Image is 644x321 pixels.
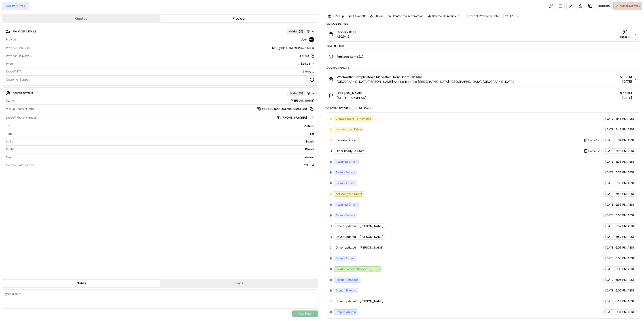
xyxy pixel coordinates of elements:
[620,75,632,79] span: 5:38 PM
[300,54,314,58] button: F4F4D
[615,192,634,196] span: 5:53 PM AEST
[620,96,632,100] span: [DATE]
[605,138,614,142] span: [DATE]
[415,75,423,79] span: 1351
[615,224,634,228] span: 5:57 PM AEST
[6,116,36,120] span: Dropoff Phone Number
[619,30,632,39] button: Pickup
[619,35,632,39] div: Pickup
[605,235,614,239] span: [DATE]
[6,89,315,97] button: Driver DetailsHidden (5)
[326,13,346,19] div: 1 Pickup
[336,149,364,153] span: Order Ready At Store
[6,132,13,136] span: Type
[336,213,355,217] span: Pickup Enroute
[615,310,634,314] span: 6:31 PM AEST
[620,4,640,8] span: Cancel Delivery
[301,38,307,42] span: Uber
[336,117,371,121] span: Created (Sent To Provider)
[426,13,466,19] div: Related Deliveries (1)
[6,99,14,103] span: Name
[282,116,307,120] span: [PHONE_NUMBER]
[605,299,614,303] span: [DATE]
[337,96,366,100] span: [STREET_ADDRESS]
[299,62,310,66] span: A$14.08
[336,246,356,250] span: Driver Updated
[615,246,634,250] span: 6:03 PM AEST
[6,78,31,82] span: Customer Support
[6,107,36,111] span: Pickup Phone Number
[615,289,634,293] span: 6:05 PM AEST
[257,106,314,111] a: +61 480 020 263 ext. 82251729
[615,149,634,153] span: 5:26 PM AEST
[360,224,383,228] span: [PERSON_NAME]
[160,15,318,22] button: Provider
[615,117,634,121] span: 4:46 PM AEST
[23,70,314,74] div: 1 minute
[326,106,350,110] div: Delivery Activity
[336,128,362,132] span: Not Assigned Driver
[615,138,634,142] span: 5:04 PM AEST
[337,75,409,79] span: Woolworths Campbelltown Marketfair Online Team
[6,46,29,50] span: Provider Batch ID
[13,30,36,33] span: Provider Details
[605,181,614,185] span: [DATE]
[326,27,640,41] button: Grocery BagsA$264.64Pickup
[326,49,640,64] button: Package Items (1)
[620,91,632,96] span: 6:45 PM
[336,181,355,185] span: Pickup Arrived
[6,163,35,167] span: License Plate Number
[588,138,600,142] span: HomeRun
[326,72,640,87] button: Woolworths Campbelltown Marketfair Online Team1351[GEOGRAPHIC_DATA][PERSON_NAME] And Kellicar And...
[2,280,160,287] button: Notes
[6,28,315,35] button: Provider DetailsHidden (2)
[6,124,10,128] span: Tip
[15,155,314,159] div: crimson
[289,91,303,95] span: Hidden ( 5 )
[336,299,356,303] span: Driver Updated
[605,310,614,314] span: [DATE]
[336,278,358,282] span: Pickup Complete
[605,192,614,196] span: [DATE]
[336,224,356,228] span: Driver Updated
[605,224,614,228] span: [DATE]
[326,22,640,26] div: Package Details
[347,13,367,19] div: 1 Dropoff
[12,124,314,128] div: A$0.00
[272,46,314,50] span: bat_gfIRn1T8WfKR23IcEfWsFQ
[605,203,614,207] span: [DATE]
[605,256,614,260] span: [DATE]
[6,38,17,42] span: Provider
[605,170,614,174] span: [DATE]
[16,147,314,151] div: Kizashi
[337,54,363,59] span: Package Items ( 1 )
[598,4,610,8] span: Reassign
[287,90,311,96] button: Hidden (5)
[615,299,634,303] span: 6:14 PM AEST
[277,115,314,120] button: [PHONE_NUMBER]
[605,149,614,153] span: [DATE]
[336,138,357,142] span: Preparing Order
[353,106,373,111] button: Add Event
[337,34,356,39] span: A$264.64
[605,117,614,121] span: [DATE]
[615,128,634,132] span: 4:46 PM AEST
[16,99,314,103] div: [PERSON_NAME]
[605,289,614,293] span: [DATE]
[336,310,356,314] span: Dropoff Arrived
[386,13,425,19] a: Created via Automation
[336,160,357,164] span: Assigned Driver
[15,140,314,144] div: Suzuki
[336,170,355,174] span: Pickup Enroute
[605,213,614,217] span: [DATE]
[605,267,614,271] span: [DATE]
[14,132,314,136] div: car
[336,235,356,239] span: Driver Updated
[13,91,33,95] span: Driver Details
[337,91,362,96] span: [PERSON_NAME]
[262,107,307,111] span: +61 480 020 263 ext. 82251729
[6,147,14,151] span: Model
[360,246,383,250] span: [PERSON_NAME]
